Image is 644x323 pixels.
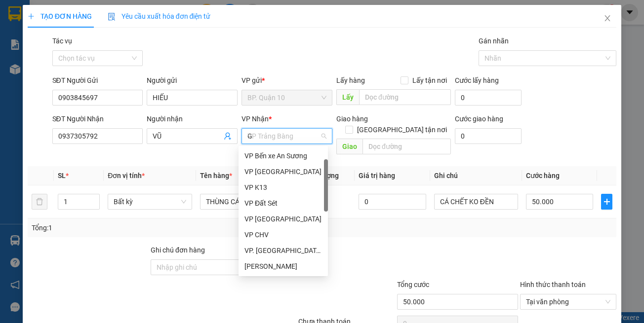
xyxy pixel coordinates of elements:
span: ----------------------------------------- [27,53,121,61]
span: Lấy hàng [336,76,365,84]
span: [PERSON_NAME]: [3,64,107,70]
span: BP. Quận 10 [247,90,326,105]
button: Close [594,5,621,33]
th: Ghi chú [430,166,522,185]
span: 01 Võ Văn Truyện, KP.1, Phường 2 [78,30,136,42]
span: user-add [224,132,232,140]
div: VP Đất Sét [239,195,328,211]
span: Tổng cước [397,281,429,288]
div: VP. Đồng Phước [239,243,328,258]
div: [PERSON_NAME] [244,261,322,272]
div: VP Bến xe An Sương [244,150,322,161]
input: Cước giao hàng [455,128,522,144]
span: In ngày: [3,72,60,77]
input: Dọc đường [359,89,451,105]
span: TẠO ĐƠN HÀNG [28,12,92,20]
div: Người nhận [147,113,238,124]
div: Hòa Thành [239,258,328,274]
span: Giá trị hàng [359,172,395,179]
button: plus [601,194,612,210]
div: VP [GEOGRAPHIC_DATA] [244,214,322,224]
div: SĐT Người Gửi [52,75,143,86]
span: Tên hàng [200,172,232,179]
div: VP CHV [239,227,328,243]
span: BPQ101110250072 [49,63,108,70]
span: plus [602,198,612,206]
label: Ghi chú đơn hàng [151,246,205,254]
span: Đơn vị tính [108,172,145,179]
span: Bến xe [GEOGRAPHIC_DATA] [78,16,133,28]
label: Hình thức thanh toán [520,281,586,288]
span: Cước hàng [526,172,560,179]
span: Giao [336,139,362,154]
input: Ghi chú đơn hàng [151,259,272,275]
img: logo [3,6,47,49]
label: Tác vụ [52,37,72,45]
label: Cước giao hàng [455,115,503,123]
span: Yêu cầu xuất hóa đơn điện tử [108,12,211,20]
div: VP gửi [241,75,332,86]
div: SĐT Người Nhận [52,113,143,124]
div: VP [GEOGRAPHIC_DATA] [244,166,322,177]
span: plus [28,13,35,20]
div: Tổng: 1 [32,222,249,233]
div: VP Bến xe An Sương [239,148,328,164]
div: VP K13 [239,179,328,195]
input: VD: Bàn, Ghế [200,194,284,210]
span: Giao hàng [336,115,368,123]
input: 0 [359,194,426,210]
div: VP Phước Đông [239,211,328,227]
div: Người gửi [147,75,238,86]
img: icon [108,13,116,21]
span: Bất kỳ [114,194,186,209]
input: Cước lấy hàng [455,90,522,106]
span: VP Trảng Bàng [247,129,326,144]
span: 12:51:58 [DATE] [22,72,60,77]
span: SL [58,172,66,179]
div: VP Đất Sét [244,198,322,209]
span: Tại văn phòng [526,294,610,309]
strong: ĐỒNG PHƯỚC [78,5,135,14]
span: [GEOGRAPHIC_DATA] tận nơi [353,124,451,135]
span: Hotline: 19001152 [78,44,121,50]
div: VP. [GEOGRAPHIC_DATA] [244,245,322,256]
label: Gán nhãn [479,37,509,45]
button: delete [32,194,47,210]
div: VP Tân Biên [239,164,328,179]
label: Cước lấy hàng [455,76,499,84]
span: Lấy [336,89,359,105]
input: Ghi Chú [434,194,518,210]
input: Dọc đường [362,139,451,154]
div: VP CHV [244,229,322,240]
span: Lấy tận nơi [408,75,451,86]
div: VP K13 [244,182,322,193]
span: VP Nhận [241,115,269,123]
span: close [604,14,611,22]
